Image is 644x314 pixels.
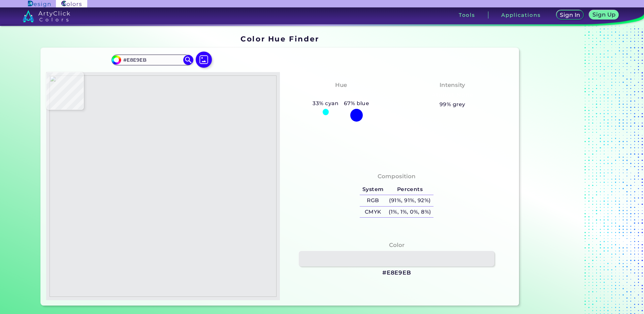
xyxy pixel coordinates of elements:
[121,56,184,65] input: type color..
[558,11,583,19] a: Sign In
[591,11,617,19] a: Sign Up
[240,34,319,44] h1: Color Hue Finder
[459,12,475,18] h3: Tools
[440,80,465,90] h4: Intensity
[501,12,541,18] h3: Applications
[335,80,347,90] h4: Hue
[386,195,433,206] h5: (91%, 91%, 92%)
[360,184,386,195] h5: System
[319,91,363,99] h3: Tealish Blue
[23,10,70,22] img: logo_artyclick_colors_white.svg
[310,99,341,108] h5: 33% cyan
[382,269,411,277] h3: #E8E9EB
[50,75,277,297] img: 1b54fdf6-6000-45f8-bba3-2fbc57b48882
[341,99,372,108] h5: 67% blue
[440,100,465,109] h5: 99% grey
[183,55,193,65] img: icon search
[196,52,212,68] img: icon picture
[360,195,386,206] h5: RGB
[386,184,433,195] h5: Percents
[28,1,51,7] img: ArtyClick Design logo
[360,207,386,218] h5: CMYK
[429,91,476,99] h3: Almost None
[389,240,405,250] h4: Color
[561,12,579,18] h5: Sign In
[593,12,614,17] h5: Sign Up
[386,207,433,218] h5: (1%, 1%, 0%, 8%)
[378,171,416,181] h4: Composition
